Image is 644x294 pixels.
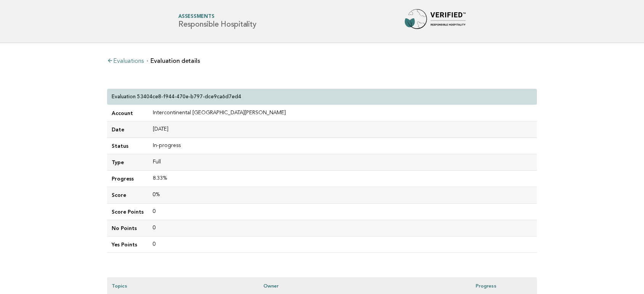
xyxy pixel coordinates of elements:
[178,14,256,19] span: Assessments
[107,236,148,252] td: Yes Points
[112,93,241,100] p: Evaluation 53404ce8-f944-470e-b797-dce9ca6d7ed4
[107,138,148,154] td: Status
[148,154,537,171] td: Full
[107,187,148,203] td: Score
[107,220,148,236] td: No Points
[147,58,200,64] li: Evaluation details
[148,187,537,203] td: 0%
[107,203,148,220] td: Score Points
[178,14,256,29] h1: Responsible Hospitality
[107,121,148,138] td: Date
[148,220,537,236] td: 0
[148,236,537,252] td: 0
[107,58,144,64] a: Evaluations
[107,171,148,187] td: Progress
[405,9,466,34] img: Forbes Travel Guide
[148,171,537,187] td: 8.33%
[107,105,148,121] td: Account
[148,121,537,138] td: [DATE]
[148,203,537,220] td: 0
[148,138,537,154] td: In-progress
[148,105,537,121] td: Intercontinental [GEOGRAPHIC_DATA][PERSON_NAME]
[107,154,148,171] td: Type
